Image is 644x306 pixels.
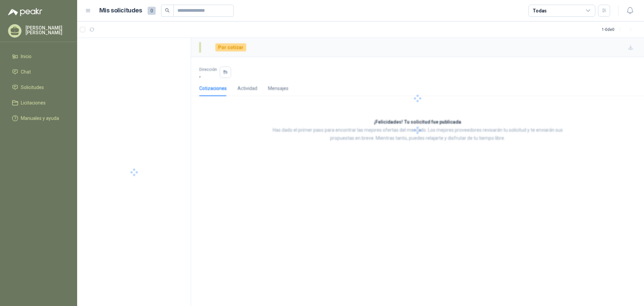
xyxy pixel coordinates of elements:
a: Manuales y ayuda [8,112,69,125]
span: 0 [148,7,156,15]
p: [PERSON_NAME] [PERSON_NAME] [25,26,69,35]
span: search [165,8,170,13]
a: Chat [8,65,69,78]
a: Licitaciones [8,96,69,109]
div: 1 - 0 de 0 [602,24,636,35]
span: Licitaciones [21,99,46,106]
div: Todas [533,7,547,14]
h1: Mis solicitudes [99,6,142,15]
span: Manuales y ayuda [21,115,59,122]
a: Solicitudes [8,81,69,94]
span: Chat [21,68,31,76]
span: Inicio [21,53,32,60]
span: Solicitudes [21,84,44,91]
a: Inicio [8,50,69,63]
img: Logo peakr [8,8,42,16]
